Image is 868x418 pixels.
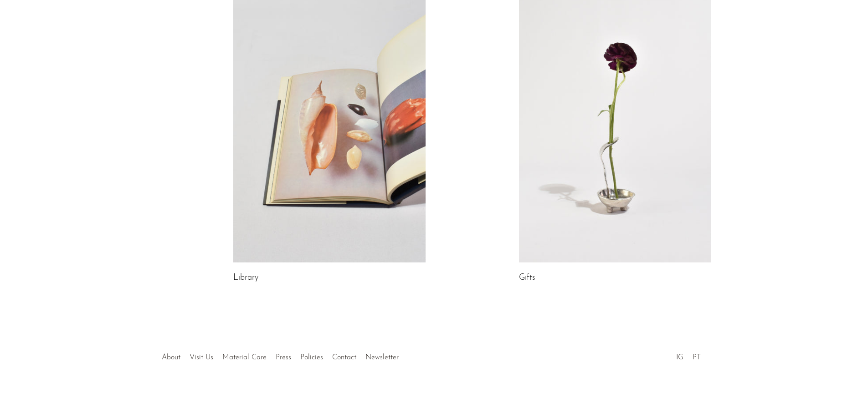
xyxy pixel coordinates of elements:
a: Gifts [519,274,535,282]
ul: Social Medias [672,347,705,364]
a: PT [693,354,701,361]
a: Material Care [222,354,267,361]
a: Visit Us [190,354,213,361]
a: Contact [332,354,356,361]
a: Press [276,354,291,361]
a: IG [676,354,683,361]
a: Library [233,274,258,282]
a: About [162,354,180,361]
a: Policies [300,354,323,361]
ul: Quick links [157,347,403,364]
